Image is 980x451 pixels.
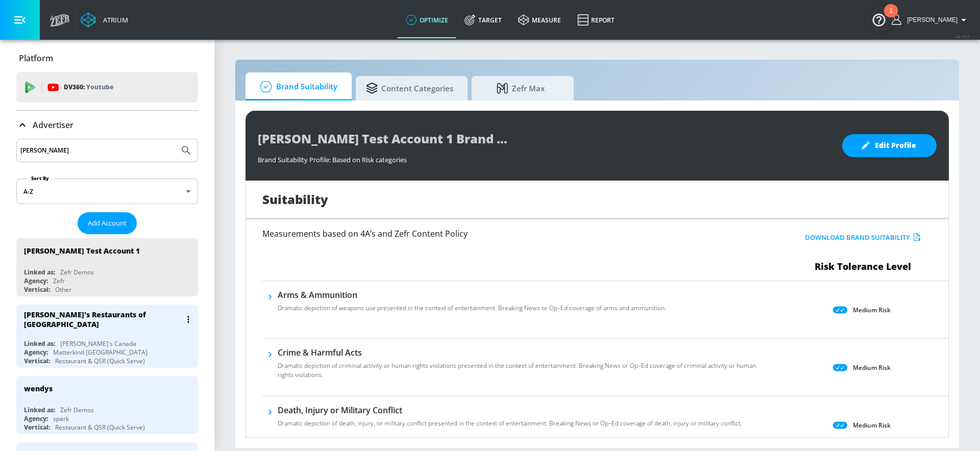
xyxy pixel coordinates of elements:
[278,347,762,358] h6: Crime & Harmful Acts
[81,12,128,28] a: Atrium
[24,268,55,277] div: Linked as:
[258,150,832,164] div: Brand Suitability Profile: Based on Risk categories
[24,277,48,285] div: Agency:
[892,14,970,26] button: [PERSON_NAME]
[278,289,666,300] h6: Arms & Ammunition
[33,119,73,131] p: Advertiser
[256,74,337,99] span: Brand Suitability
[863,139,916,152] span: Edit Profile
[24,423,50,432] div: Vertical:
[955,34,970,39] span: v 4.19.0
[569,2,623,38] a: Report
[16,44,198,72] div: Platform
[262,191,328,208] h1: Suitability
[24,414,48,423] div: Agency:
[60,406,94,414] div: Zefr Demos
[20,144,175,157] input: Search by name
[16,111,198,139] div: Advertiser
[19,53,53,64] p: Platform
[24,246,140,256] div: [PERSON_NAME] Test Account 1
[278,304,666,313] p: Dramatic depiction of weapons use presented in the context of entertainment. Breaking News or Op–...
[78,212,137,234] button: Add Account
[278,419,742,428] p: Dramatic depiction of death, injury, or military conflict presented in the context of entertainme...
[853,305,891,315] p: Medium Risk
[398,2,456,38] a: optimize
[482,76,559,101] span: Zefr Max
[53,277,65,285] div: Zefr
[456,2,510,38] a: Target
[24,339,55,348] div: Linked as:
[278,361,762,380] p: Dramatic depiction of criminal activity or human rights violations presented in the context of en...
[889,11,893,24] div: 1
[16,376,198,434] div: wendysLinked as:Zefr DemosAgency:sparkVertical:Restaurant & QSR (Quick Serve)
[903,16,958,23] span: login as: anthony.rios@zefr.com
[16,179,198,204] div: A-Z
[24,406,55,414] div: Linked as:
[853,420,891,431] p: Medium Risk
[55,423,145,432] div: Restaurant & QSR (Quick Serve)
[366,76,453,101] span: Content Categories
[16,305,198,368] div: [PERSON_NAME]'s Restaurants of [GEOGRAPHIC_DATA]Linked as:[PERSON_NAME]'s CanadaAgency:Matterkind...
[24,384,53,393] div: wendys
[53,414,69,423] div: spark
[278,347,762,386] div: Crime & Harmful ActsDramatic depiction of criminal activity or human rights violations presented ...
[262,230,720,238] h6: Measurements based on 4A’s and Zefr Content Policy
[29,175,51,182] label: Sort By
[53,348,148,357] div: Matterkind [GEOGRAPHIC_DATA]
[278,289,666,319] div: Arms & AmmunitionDramatic depiction of weapons use presented in the context of entertainment. Bre...
[278,405,742,434] div: Death, Injury or Military ConflictDramatic depiction of death, injury, or military conflict prese...
[842,134,937,157] button: Edit Profile
[24,285,50,294] div: Vertical:
[60,268,94,277] div: Zefr Demos
[16,238,198,296] div: [PERSON_NAME] Test Account 1Linked as:Zefr DemosAgency:ZefrVertical:Other
[24,348,48,357] div: Agency:
[802,230,923,245] button: Download Brand Suitability
[278,405,742,416] h6: Death, Injury or Military Conflict
[175,139,198,162] button: Submit Search
[64,82,113,93] p: DV360:
[55,285,71,294] div: Other
[510,2,569,38] a: measure
[24,310,181,329] div: [PERSON_NAME]'s Restaurants of [GEOGRAPHIC_DATA]
[88,217,127,229] span: Add Account
[24,357,50,365] div: Vertical:
[86,82,113,92] p: Youtube
[60,339,136,348] div: [PERSON_NAME]'s Canada
[853,362,891,373] p: Medium Risk
[815,260,911,272] span: Risk Tolerance Level
[55,357,145,365] div: Restaurant & QSR (Quick Serve)
[16,72,198,103] div: DV360: Youtube
[99,15,128,24] div: Atrium
[865,5,893,34] button: Open Resource Center, 1 new notification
